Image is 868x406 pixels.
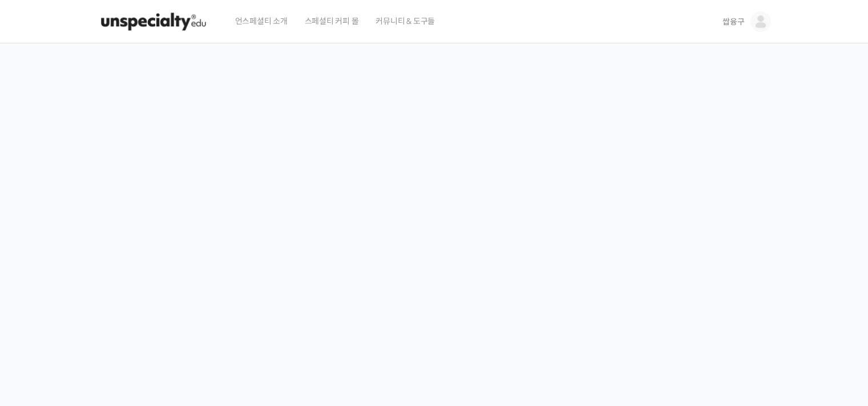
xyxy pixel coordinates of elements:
span: 쌉융구 [722,17,744,27]
p: [PERSON_NAME]을 다하는 당신을 위해, 최고와 함께 만든 커피 클래스 [11,175,857,232]
p: 시간과 장소에 구애받지 않고, 검증된 커리큘럼으로 [11,238,857,254]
